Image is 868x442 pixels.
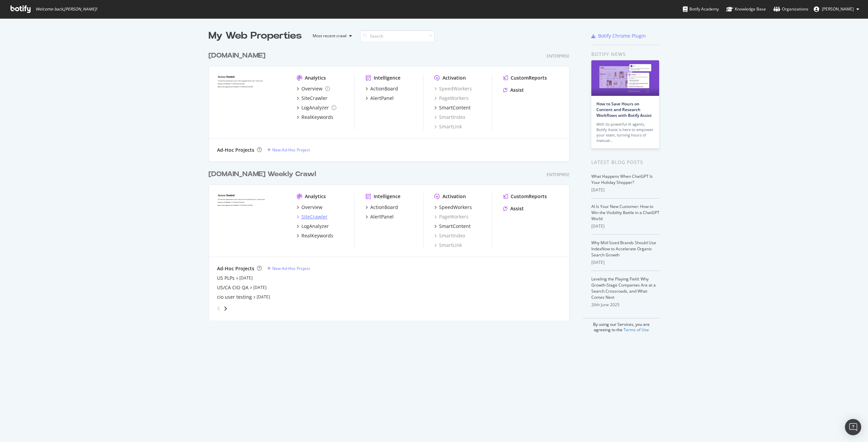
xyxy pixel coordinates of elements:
div: CustomReports [511,75,547,81]
div: Botify Academy [683,6,719,13]
div: Botify Chrome Plugin [598,33,646,39]
span: Welcome back, [PERSON_NAME] ! [36,6,97,12]
a: LogAnalyzer [297,104,336,111]
img: Levi.com [217,193,286,248]
div: Knowledge Base [726,6,766,13]
div: Most recent crawl [313,34,347,38]
div: Ad-Hoc Projects [217,147,254,153]
div: RealKeywords [301,114,333,121]
div: SiteCrawler [301,213,328,220]
div: Organizations [773,6,808,13]
div: [DATE] [591,223,659,229]
a: [DATE] [257,294,270,300]
div: CustomReports [511,193,547,200]
input: Search [360,30,435,42]
a: SpeedWorkers [434,204,472,211]
a: [DATE] [239,275,253,281]
div: PageWorkers [434,213,469,220]
div: Activation [442,75,466,81]
a: PageWorkers [434,95,469,102]
div: Open Intercom Messenger [845,419,861,435]
span: Richard Hanrahan [822,6,854,12]
div: LogAnalyzer [301,223,329,230]
div: angle-right [223,305,228,312]
div: ActionBoard [370,85,398,92]
div: SmartContent [439,223,471,230]
a: SmartIndex [434,232,465,239]
div: AlertPanel [370,213,394,220]
div: US PLPs [217,275,235,281]
img: levipilot.com [217,75,286,129]
a: cio user testing [217,294,252,300]
div: Assist [510,87,524,93]
div: Botify news [591,50,659,58]
div: [DOMAIN_NAME] [209,51,265,61]
a: AI Is Your New Customer: How to Win the Visibility Battle in a ChatGPT World [591,204,659,222]
button: [PERSON_NAME] [808,4,865,15]
img: How to Save Hours on Content and Research Workflows with Botify Assist [591,60,659,96]
a: SmartContent [434,104,471,111]
a: AlertPanel [366,213,394,220]
a: CustomReports [503,193,547,200]
div: Analytics [305,75,326,81]
a: Terms of Use [624,327,649,333]
a: Assist [503,205,524,212]
a: US/CA CIO QA [217,284,249,291]
div: RealKeywords [301,232,333,239]
a: AlertPanel [366,95,394,102]
div: New Ad-Hoc Project [272,147,310,153]
a: Assist [503,87,524,93]
div: ActionBoard [370,204,398,211]
div: Assist [510,205,524,212]
a: RealKeywords [297,114,333,121]
div: 26th June 2025 [591,302,659,308]
div: Analytics [305,193,326,200]
a: SiteCrawler [297,213,328,220]
a: CustomReports [503,75,547,81]
a: SmartLink [434,123,462,130]
div: Ad-Hoc Projects [217,265,254,272]
a: New Ad-Hoc Project [267,147,310,153]
a: RealKeywords [297,232,333,239]
button: Most recent crawl [307,30,355,41]
a: SmartLink [434,242,462,249]
div: Overview [301,204,322,211]
a: SpeedWorkers [434,85,472,92]
div: angle-left [214,303,223,314]
div: SmartContent [439,104,471,111]
a: SmartContent [434,223,471,230]
div: Intelligence [374,193,400,200]
a: Overview [297,204,322,211]
div: AlertPanel [370,95,394,102]
div: grid [209,43,575,320]
a: LogAnalyzer [297,223,329,230]
div: LogAnalyzer [301,104,329,111]
a: Botify Chrome Plugin [591,33,646,39]
a: Leveling the Playing Field: Why Growth-Stage Companies Are at a Search Crossroads, and What Comes... [591,276,656,300]
div: Enterprise [547,172,570,177]
div: [DATE] [591,187,659,193]
div: Enterprise [547,53,570,59]
a: SiteCrawler [297,95,328,102]
a: [DOMAIN_NAME] [209,51,268,61]
a: New Ad-Hoc Project [267,266,310,271]
a: SmartIndex [434,114,465,121]
div: [DOMAIN_NAME] Weekly Crawl [209,169,316,179]
div: New Ad-Hoc Project [272,266,310,271]
div: [DATE] [591,259,659,266]
a: How to Save Hours on Content and Research Workflows with Botify Assist [596,101,652,118]
div: My Web Properties [209,29,302,43]
div: Intelligence [374,75,400,81]
a: [DOMAIN_NAME] Weekly Crawl [209,169,319,179]
a: ActionBoard [366,204,398,211]
div: Overview [301,85,322,92]
div: Latest Blog Posts [591,159,659,166]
